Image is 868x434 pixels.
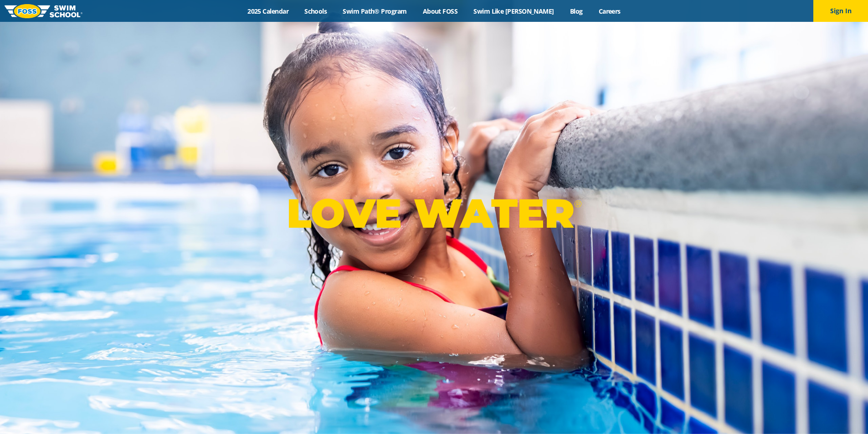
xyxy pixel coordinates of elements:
[591,7,628,15] a: Careers
[574,198,581,209] sup: ®
[297,7,335,15] a: Schools
[240,7,297,15] a: 2025 Calendar
[466,7,562,15] a: Swim Like [PERSON_NAME]
[287,189,581,238] p: LOVE WATER
[335,7,415,15] a: Swim Path® Program
[415,7,466,15] a: About FOSS
[562,7,591,15] a: Blog
[5,4,82,18] img: FOSS Swim School Logo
